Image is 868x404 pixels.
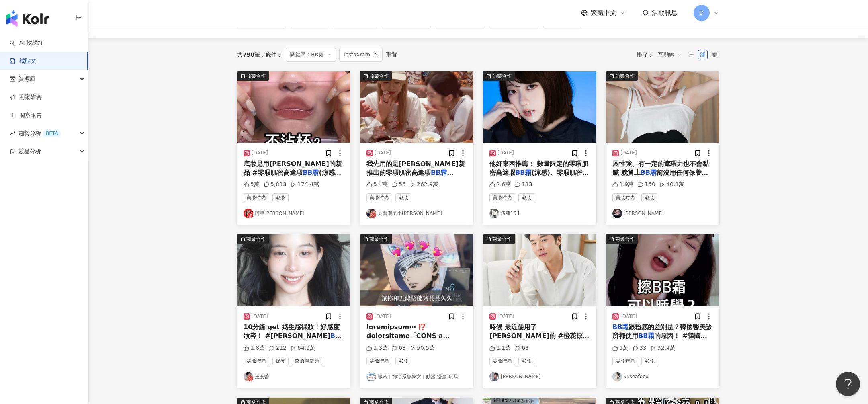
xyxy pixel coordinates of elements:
[641,169,657,176] mark: BB霜
[515,344,529,352] div: 63
[252,150,268,156] div: [DATE]
[652,9,678,16] span: 活動訊息
[246,235,266,243] div: 商業合作
[237,51,260,58] div: 共 筆
[612,372,713,381] a: KOL Avatarkr.seafood
[360,234,473,306] div: post-image商業合作
[612,209,622,218] img: KOL Avatar
[339,48,383,62] span: Instagram
[43,129,61,137] div: BETA
[620,313,637,320] div: [DATE]
[612,160,709,176] span: 展性強、有一定的遮瑕力也不會黏膩 就算上
[483,234,596,306] img: post-image
[366,372,376,381] img: KOL Avatar
[658,48,682,61] span: 互動數
[272,357,289,365] span: 保養
[497,150,514,156] div: [DATE]
[492,235,512,243] div: 商業合作
[375,313,391,320] div: [DATE]
[360,71,473,143] div: post-image商業合作
[360,71,473,143] img: post-image
[392,180,406,189] div: 55
[489,209,499,218] img: KOL Avatar
[244,344,265,352] div: 1.8萬
[244,357,269,365] span: 美妝時尚
[606,234,719,306] img: post-image
[244,209,253,218] img: KOL Avatar
[252,313,268,320] div: [DATE]
[244,160,342,176] span: 底妝是用[PERSON_NAME]的新品 #零瑕肌密高遮瑕
[612,169,708,185] span: 前沒用任何保養品，也不會卡粉 且有
[10,39,43,47] a: searchAI 找網紅
[518,357,534,365] span: 彩妝
[606,71,719,143] div: post-image商業合作
[489,209,590,218] a: KOL Avatar伍肆154
[492,72,512,80] div: 商業合作
[410,344,435,352] div: 50.5萬
[483,234,596,306] div: post-image商業合作
[395,193,411,202] span: 彩妝
[638,180,655,189] div: 150
[700,8,704,17] span: D
[237,234,350,306] div: post-image商業合作
[612,180,634,189] div: 1.9萬
[431,169,453,176] mark: BB霜
[286,48,336,62] span: 關鍵字：BB霜
[515,169,531,176] mark: BB霜
[244,180,260,189] div: 5萬
[633,344,647,352] div: 33
[489,344,511,352] div: 1.1萬
[489,372,590,381] a: KOL Avatar[PERSON_NAME]
[291,344,315,352] div: 64.2萬
[483,71,596,143] img: post-image
[10,93,42,101] a: 商案媒合
[6,10,49,27] img: logo
[366,357,392,365] span: 美妝時尚
[489,372,499,381] img: KOL Avatar
[366,160,465,176] span: 我先用的是[PERSON_NAME]新推出的零瑕肌密高遮瑕
[489,357,515,365] span: 美妝時尚
[237,71,350,143] div: post-image商業合作
[641,357,657,365] span: 彩妝
[638,332,654,340] mark: BB霜
[244,193,269,202] span: 美妝時尚
[612,332,707,349] span: 的原因！ #韓國流行 #
[292,357,322,365] span: 醫療與健康
[244,323,340,340] span: 10分鐘 get 媽生感裸妝！好感度妝容！ #[PERSON_NAME]
[18,142,41,160] span: 競品分析
[264,180,287,189] div: 5,813
[366,180,388,189] div: 5.4萬
[395,357,411,365] span: 彩妝
[606,71,719,143] img: post-image
[366,193,392,202] span: 美妝時尚
[497,313,514,320] div: [DATE]
[10,111,42,119] a: 洞察報告
[260,51,283,58] span: 條件 ：
[375,150,391,156] div: [DATE]
[244,372,344,381] a: KOL Avatar王安蕾
[246,72,266,80] div: 商業合作
[18,70,35,88] span: 資源庫
[366,372,467,381] a: KOL Avatar蝦米｜御宅系魚乾女｜動漫 漫畫 玩具
[303,169,319,176] mark: BB霜
[386,51,397,58] div: 重置
[612,193,638,202] span: 美妝時尚
[237,234,350,306] img: post-image
[641,193,657,202] span: 彩妝
[489,169,589,185] span: (涼感)、零瑕肌密蜜粉Z(控油涼感
[637,48,686,61] div: 排序：
[651,344,676,352] div: 32.4萬
[612,323,628,331] mark: BB霜
[515,180,532,189] div: 113
[659,180,684,189] div: 40.1萬
[615,72,635,80] div: 商業合作
[291,180,319,189] div: 174.4萬
[410,180,438,189] div: 262.9萬
[10,57,36,65] a: 找貼文
[489,160,588,176] span: 他好東西推薦： 數量限定的零瑕肌密高遮瑕
[269,344,287,352] div: 212
[591,8,616,17] span: 繁體中文
[244,209,344,218] a: KOL Avatar阿聲[PERSON_NAME]
[237,71,350,143] img: post-image
[360,234,473,306] img: post-image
